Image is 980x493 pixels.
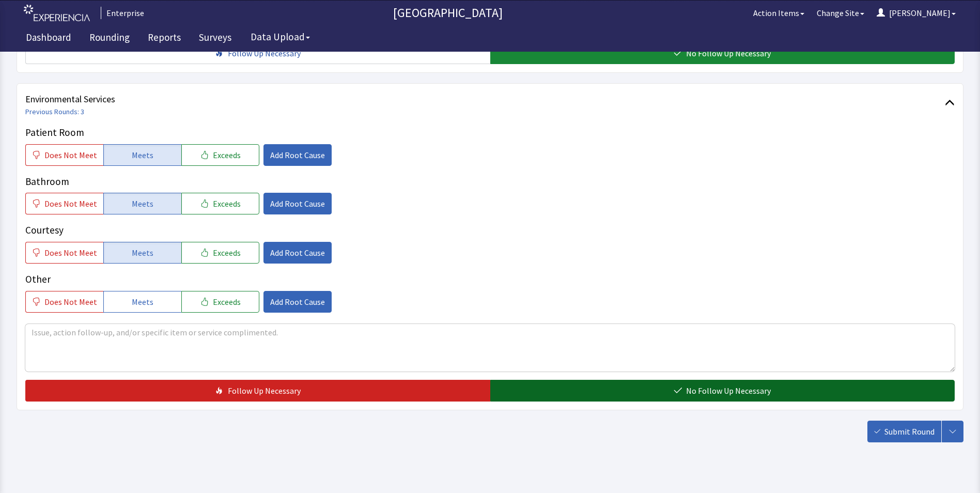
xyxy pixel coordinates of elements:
[25,144,103,166] button: Does Not Meet
[132,197,153,210] span: Meets
[228,47,301,59] span: Follow Up Necessary
[228,384,301,397] span: Follow Up Necessary
[103,144,181,166] button: Meets
[44,197,97,210] span: Does Not Meet
[25,107,84,116] a: Previous Rounds: 3
[25,242,103,264] button: Does Not Meet
[263,193,332,214] button: Add Root Cause
[44,149,97,161] span: Does Not Meet
[747,3,811,23] button: Action Items
[132,149,153,161] span: Meets
[25,92,945,106] span: Environmental Services
[884,425,935,438] span: Submit Round
[25,223,955,238] p: Courtesy
[811,3,870,23] button: Change Site
[24,5,90,22] img: experiencia_logo.png
[263,242,332,264] button: Add Root Cause
[25,174,955,189] p: Bathroom
[213,246,241,259] span: Exceeds
[263,144,332,166] button: Add Root Cause
[263,291,332,313] button: Add Root Cause
[191,26,239,52] a: Surveys
[244,27,316,47] button: Data Upload
[686,384,771,397] span: No Follow Up Necessary
[132,246,153,259] span: Meets
[25,291,103,313] button: Does Not Meet
[132,296,153,308] span: Meets
[213,149,241,161] span: Exceeds
[867,421,941,442] button: Submit Round
[490,42,955,64] button: No Follow Up Necessary
[101,7,144,19] div: Enterprise
[103,291,181,313] button: Meets
[181,193,259,214] button: Exceeds
[270,149,325,161] span: Add Root Cause
[25,193,103,214] button: Does Not Meet
[25,272,955,287] p: Other
[18,26,79,52] a: Dashboard
[270,246,325,259] span: Add Root Cause
[44,246,97,259] span: Does Not Meet
[44,296,97,308] span: Does Not Meet
[270,197,325,210] span: Add Root Cause
[103,242,181,264] button: Meets
[148,5,747,21] p: [GEOGRAPHIC_DATA]
[181,144,259,166] button: Exceeds
[25,42,490,64] button: Follow Up Necessary
[870,3,962,23] button: [PERSON_NAME]
[181,242,259,264] button: Exceeds
[213,197,241,210] span: Exceeds
[103,193,181,214] button: Meets
[490,380,955,402] button: No Follow Up Necessary
[25,125,955,140] p: Patient Room
[686,47,771,59] span: No Follow Up Necessary
[181,291,259,313] button: Exceeds
[25,380,490,402] button: Follow Up Necessary
[213,296,241,308] span: Exceeds
[270,296,325,308] span: Add Root Cause
[82,26,137,52] a: Rounding
[140,26,189,52] a: Reports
